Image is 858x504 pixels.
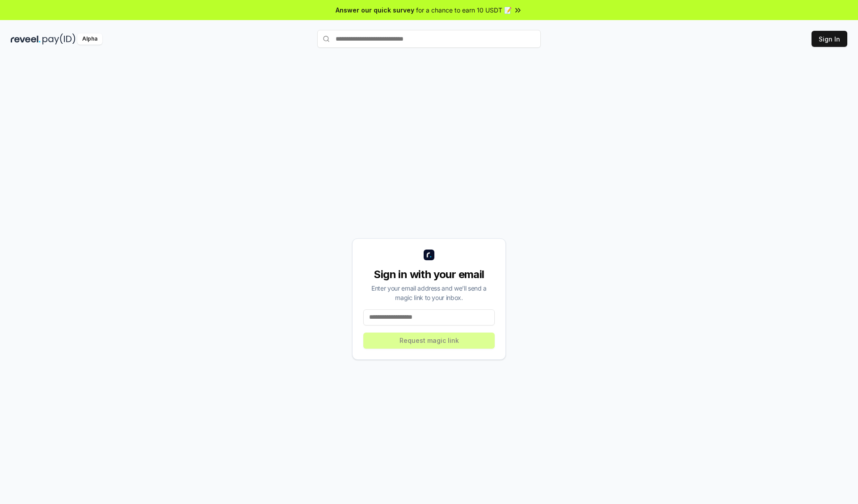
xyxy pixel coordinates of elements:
img: pay_id [42,33,76,45]
div: Sign in with your email [363,267,495,282]
div: Enter your email address and we’ll send a magic link to your inbox. [363,283,495,302]
span: Answer our quick survey [336,5,414,15]
div: Alpha [77,33,102,45]
img: logo_small [424,250,434,260]
button: Sign In [812,31,847,47]
img: reveel_dark [11,33,41,45]
span: for a chance to earn 10 USDT 📝 [416,5,512,15]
